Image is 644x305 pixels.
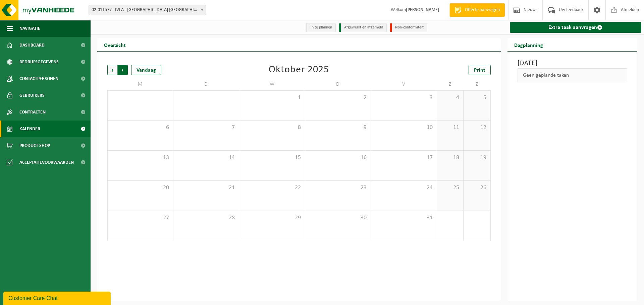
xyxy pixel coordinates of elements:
[406,7,439,12] strong: [PERSON_NAME]
[374,214,433,222] span: 31
[463,7,501,13] span: Offerte aanvragen
[19,70,58,87] span: Contactpersonen
[111,154,170,161] span: 13
[440,94,460,101] span: 4
[177,124,236,131] span: 7
[243,154,302,161] span: 15
[89,5,206,15] span: 02-011577 - IVLA - CP OUDENAARDE - 9700 OUDENAARDE, LEEBEEKSTRAAT 10
[467,124,487,131] span: 12
[19,87,45,104] span: Gebruikers
[243,184,302,192] span: 22
[243,124,302,131] span: 8
[449,3,505,17] a: Offerte aanvragen
[309,94,368,101] span: 2
[97,38,132,51] h2: Overzicht
[111,184,170,192] span: 20
[269,65,329,75] div: Oktober 2025
[309,124,368,131] span: 9
[239,78,305,90] td: W
[107,78,173,90] td: M
[19,154,74,171] span: Acceptatievoorwaarden
[19,54,59,70] span: Bedrijfsgegevens
[89,5,206,15] span: 02-011577 - IVLA - CP OUDENAARDE - 9700 OUDENAARDE, LEEBEEKSTRAAT 10
[131,65,161,75] div: Vandaag
[107,65,117,75] span: Vorige
[374,94,433,101] span: 3
[177,154,236,161] span: 14
[305,78,371,90] td: D
[390,23,427,32] li: Non-conformiteit
[371,78,437,90] td: V
[309,214,368,222] span: 30
[306,23,336,32] li: In te plannen
[467,184,487,192] span: 26
[510,22,642,33] a: Extra taak aanvragen
[374,124,433,131] span: 10
[507,38,550,51] h2: Dagplanning
[243,214,302,222] span: 29
[19,137,50,154] span: Product Shop
[374,154,433,161] span: 17
[19,37,45,54] span: Dashboard
[374,184,433,192] span: 24
[111,214,170,222] span: 27
[467,154,487,161] span: 19
[518,68,628,82] div: Geen geplande taken
[173,78,239,90] td: D
[309,184,368,192] span: 23
[19,121,40,137] span: Kalender
[518,58,628,68] h3: [DATE]
[339,23,387,32] li: Afgewerkt en afgemeld
[440,154,460,161] span: 18
[19,104,46,121] span: Contracten
[3,290,112,305] iframe: chat widget
[464,78,490,90] td: Z
[177,214,236,222] span: 28
[19,20,40,37] span: Navigatie
[111,124,170,131] span: 6
[440,124,460,131] span: 11
[243,94,302,101] span: 1
[309,154,368,161] span: 16
[474,68,485,73] span: Print
[469,65,491,75] a: Print
[177,184,236,192] span: 21
[118,65,128,75] span: Volgende
[440,184,460,192] span: 25
[467,94,487,101] span: 5
[437,78,464,90] td: Z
